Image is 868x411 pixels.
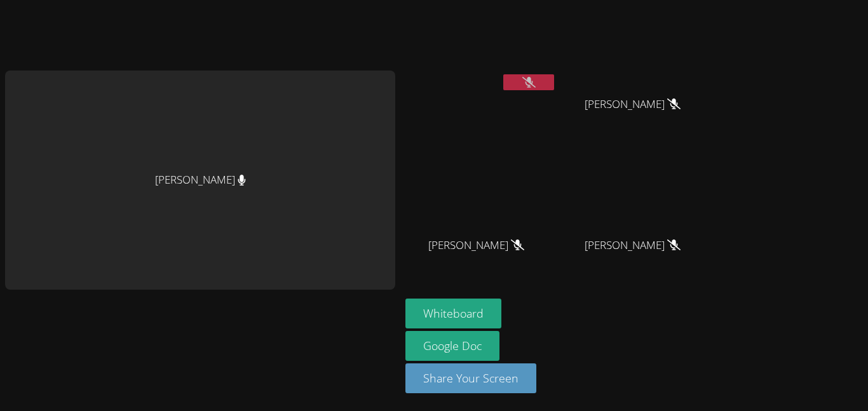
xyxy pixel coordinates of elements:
a: Google Doc [405,331,499,361]
span: [PERSON_NAME] [428,236,524,255]
button: Whiteboard [405,299,501,328]
span: [PERSON_NAME] [585,95,681,114]
span: [PERSON_NAME] [585,236,681,255]
div: [PERSON_NAME] [5,71,395,290]
button: Share Your Screen [405,363,536,393]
